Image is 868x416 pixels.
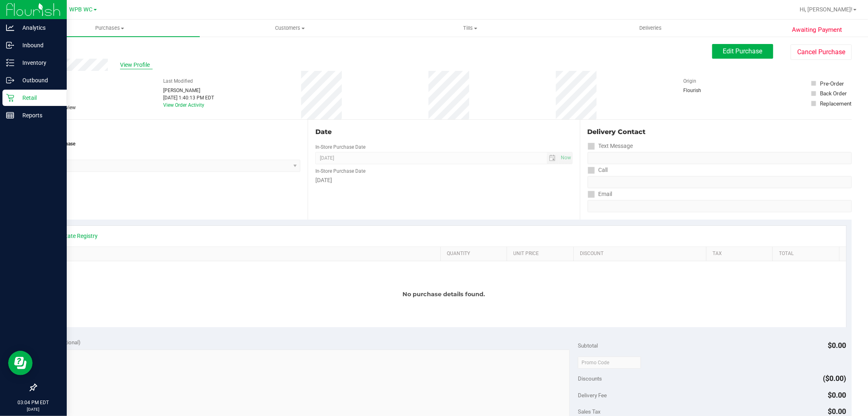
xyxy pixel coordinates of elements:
p: Reports [14,110,63,120]
a: Purchases [20,20,200,37]
p: 03:04 PM EDT [4,399,63,406]
a: Unit Price [514,251,571,257]
label: In-Store Purchase Date [315,143,365,151]
div: No purchase details found. [42,261,846,327]
inline-svg: Reports [6,111,14,119]
p: Inbound [14,40,63,50]
button: Cancel Purchase [791,44,852,60]
inline-svg: Outbound [6,76,14,84]
div: Location [36,127,300,137]
a: Discount [580,251,703,257]
label: In-Store Purchase Date [315,167,365,175]
div: Delivery Contact [588,127,852,137]
inline-svg: Inventory [6,59,14,67]
p: Analytics [14,23,63,33]
a: View State Registry [49,232,98,240]
div: [DATE] [315,176,572,185]
p: Outbound [14,75,63,85]
label: Email [588,188,612,200]
span: Edit Purchase [723,47,763,55]
input: Format: (999) 999-9999 [588,176,852,188]
span: Discounts [578,371,602,386]
div: Back Order [820,89,847,97]
label: Text Message [588,140,633,152]
span: Tills [380,24,560,32]
input: Format: (999) 999-9999 [588,152,852,164]
span: Deliveries [628,24,673,32]
label: Origin [684,77,697,85]
span: Sales Tax [578,408,601,415]
a: Deliveries [560,20,741,37]
a: Tills [380,20,560,37]
span: Delivery Fee [578,392,607,398]
span: $0.00 [828,407,846,416]
label: Last Modified [163,77,193,85]
button: Edit Purchase [712,44,773,59]
a: Quantity [447,251,504,257]
iframe: Resource center [8,351,33,375]
span: ($0.00) [823,374,846,383]
a: Tax [713,251,770,257]
p: Retail [14,93,63,103]
inline-svg: Retail [6,94,14,102]
div: Pre-Order [820,79,844,88]
inline-svg: Analytics [6,24,14,32]
span: View Profile [120,61,153,69]
div: Date [315,127,572,137]
span: WPB WC [70,6,93,13]
div: [PERSON_NAME] [163,87,214,94]
a: Total [779,251,836,257]
label: Call [588,164,608,176]
input: Promo Code [578,357,641,369]
div: Flourish [684,87,724,94]
div: Replacement [820,99,851,108]
a: Customers [200,20,380,37]
span: Hi, [PERSON_NAME]! [800,6,853,13]
span: Purchases [20,24,200,32]
a: SKU [48,251,437,257]
span: Awaiting Payment [792,25,842,35]
p: [DATE] [4,406,63,412]
span: Subtotal [578,342,598,349]
div: [DATE] 1:40:13 PM EDT [163,94,214,101]
span: $0.00 [828,341,846,350]
span: Customers [200,24,380,32]
span: $0.00 [828,391,846,399]
inline-svg: Inbound [6,41,14,49]
a: View Order Activity [163,102,204,108]
p: Inventory [14,58,63,68]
